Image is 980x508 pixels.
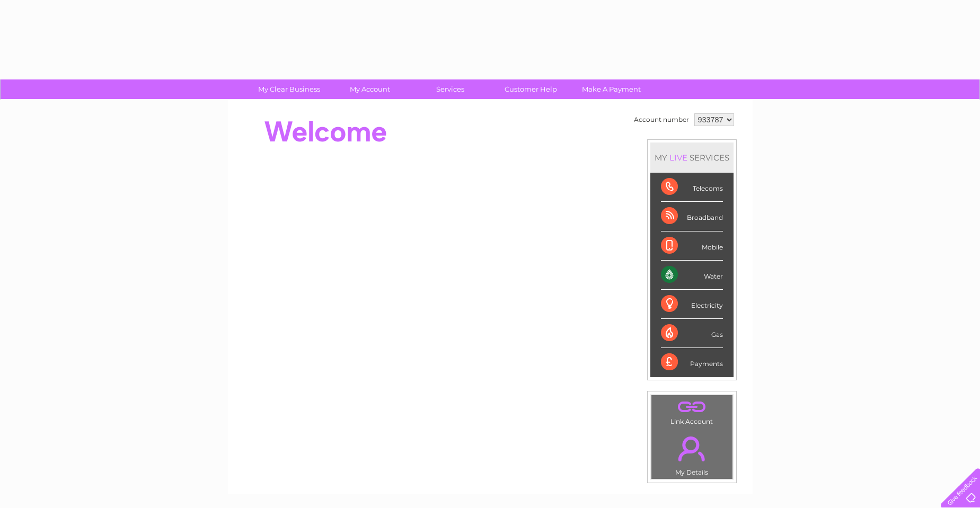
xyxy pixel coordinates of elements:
a: . [654,430,730,467]
a: Make A Payment [568,79,655,99]
div: Mobile [661,231,723,261]
td: My Details [651,427,733,479]
td: Link Account [651,395,733,428]
a: Services [407,79,494,99]
div: Electricity [661,290,723,319]
td: Account number [631,111,692,129]
a: My Account [326,79,413,99]
a: My Clear Business [245,79,333,99]
div: Payments [661,348,723,377]
div: Water [661,261,723,290]
div: Gas [661,319,723,348]
div: Broadband [661,202,723,231]
div: Telecoms [661,173,723,202]
a: Customer Help [487,79,575,99]
a: . [654,398,730,416]
div: LIVE [667,153,690,163]
div: MY SERVICES [650,142,734,173]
